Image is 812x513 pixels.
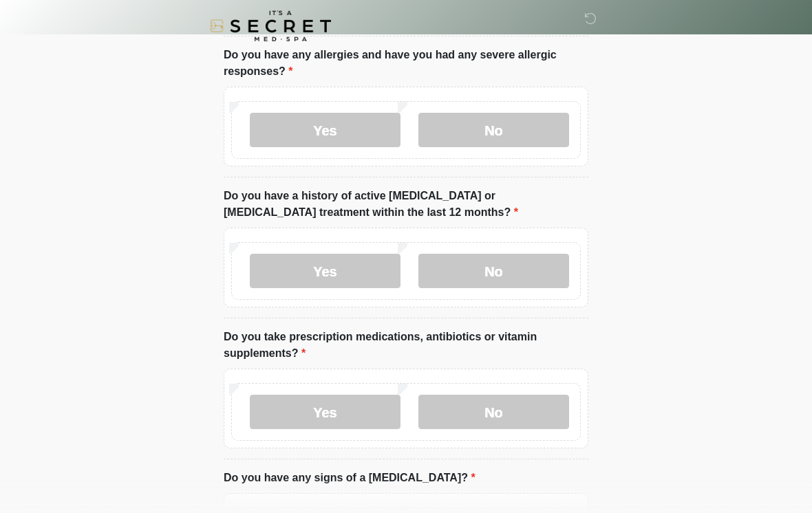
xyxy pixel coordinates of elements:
label: No [418,395,569,429]
label: No [418,254,569,288]
label: Do you have any signs of a [MEDICAL_DATA]? [224,470,476,486]
label: Do you take prescription medications, antibiotics or vitamin supplements? [224,329,588,362]
label: Yes [250,254,400,288]
label: No [418,113,569,147]
label: Do you have any allergies and have you had any severe allergic responses? [224,47,588,80]
label: Yes [250,113,400,147]
img: It's A Secret Med Spa Logo [210,10,331,41]
label: Yes [250,395,400,429]
label: Do you have a history of active [MEDICAL_DATA] or [MEDICAL_DATA] treatment within the last 12 mon... [224,188,588,221]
